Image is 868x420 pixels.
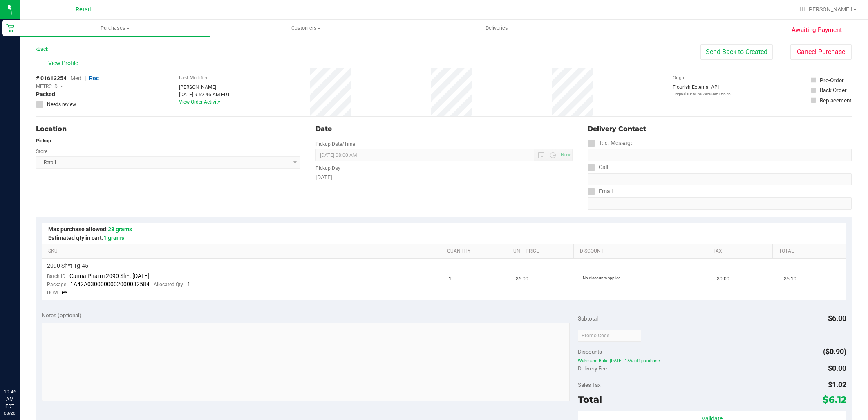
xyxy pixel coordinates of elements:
span: Packed [36,90,55,99]
div: Flourish External API [673,84,731,97]
a: Discount [580,248,703,255]
label: Origin [673,74,686,81]
span: - [61,83,62,90]
p: 08/20 [4,410,16,416]
span: $6.12 [823,394,846,405]
span: Awaiting Payment [792,25,842,35]
div: Replacement [820,96,851,104]
span: # 01613254 [36,74,67,83]
span: 1 [449,275,452,283]
span: Total [578,394,602,405]
label: Pickup Day [315,165,340,172]
span: Sales Tax [578,382,601,388]
span: METRC ID: [36,83,59,90]
a: Quantity [447,248,504,255]
span: ea [62,289,68,296]
span: $6.00 [516,275,528,283]
inline-svg: Retail [6,24,14,32]
span: $0.00 [717,275,729,283]
span: UOM [47,290,58,296]
span: | [85,75,86,81]
span: Allocated Qty [154,282,183,287]
span: 28 grams [108,226,132,233]
div: Location [36,124,300,134]
a: Back [36,46,48,52]
span: Rec [89,75,99,81]
span: Retail [76,6,91,13]
span: Package [47,282,66,287]
span: Subtotal [578,315,598,322]
span: Med [70,75,81,81]
p: Original ID: 60b87ec88e616626 [673,91,731,97]
span: Discounts [578,344,602,359]
label: Text Message [588,137,633,149]
div: [DATE] [315,173,572,182]
span: 1 grams [103,235,124,241]
button: Send Back to Created [700,44,773,60]
span: Wake and Bake [DATE]: 15% off purchase [578,358,846,364]
div: Back Order [820,86,847,94]
a: Deliveries [401,20,592,37]
input: Format: (999) 999-9999 [588,149,852,161]
button: Cancel Purchase [790,44,852,60]
span: Deliveries [474,25,519,32]
a: Total [779,248,836,255]
span: 1 [187,281,190,287]
a: SKU [48,248,437,255]
div: [DATE] 9:52:46 AM EDT [179,91,230,98]
a: Tax [713,248,770,255]
span: Needs review [47,101,76,108]
span: ($0.90) [823,347,846,356]
span: 2090 Sh*t 1g-45 [47,262,88,270]
input: Format: (999) 999-9999 [588,173,852,185]
span: $1.02 [828,380,846,389]
span: $6.00 [828,314,846,323]
p: 10:46 AM EDT [4,388,16,410]
a: Unit Price [513,248,570,255]
label: Pickup Date/Time [315,140,355,148]
div: [PERSON_NAME] [179,84,230,91]
iframe: Resource center unread badge [24,353,34,363]
input: Promo Code [578,330,641,342]
label: Email [588,185,613,197]
span: Max purchase allowed: [48,226,132,233]
label: Call [588,161,608,173]
span: 1A42A0300000002000032584 [70,281,150,287]
div: Date [315,124,572,134]
span: View Profile [48,59,81,68]
span: $0.00 [828,364,846,373]
span: Notes (optional) [42,312,81,318]
span: Batch ID [47,273,65,279]
label: Last Modified [179,74,209,81]
span: No discounts applied [583,275,621,280]
span: Purchases [20,25,210,32]
div: Delivery Contact [588,124,852,134]
strong: Pickup [36,138,51,144]
div: Pre-Order [820,76,844,84]
span: Delivery Fee [578,365,607,372]
span: $5.10 [784,275,796,283]
a: Customers [210,20,401,37]
span: Canna Pharm 2090 Sh*t [DATE] [69,273,149,279]
a: Purchases [20,20,210,37]
span: Hi, [PERSON_NAME]! [799,6,852,13]
label: Store [36,148,47,155]
iframe: Resource center [8,355,33,379]
span: Estimated qty in cart: [48,235,124,241]
a: View Order Activity [179,99,220,105]
span: Customers [211,25,401,32]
